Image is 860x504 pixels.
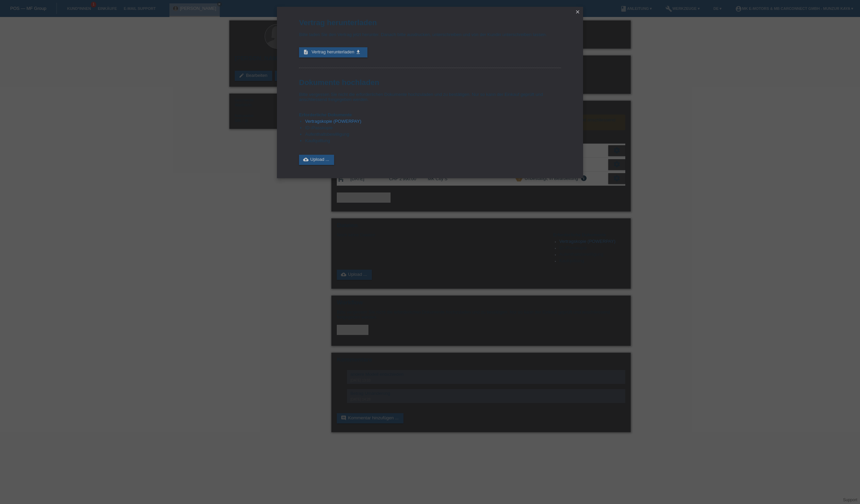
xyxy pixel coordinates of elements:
[299,18,561,27] h1: Vertrag herunterladen
[303,157,309,162] i: cloud_upload
[355,49,361,55] i: get_app
[299,47,367,57] a: description Vertrag herunterladen get_app
[299,32,561,37] p: Bitte laden Sie den Vertrag jetzt herunter. Danach bitte ausdrucken, unterschreiben und von der K...
[299,155,334,165] a: cloud_uploadUpload ...
[299,78,561,87] h1: Dokumente hochladen
[305,119,361,124] a: Vertragskopie (POWERPAY)
[305,138,561,145] li: Kaufquittung
[299,92,561,102] p: Bitte vergessen Sie nicht die erforderlichen Dokumente hochzuladen und zu bestätigen. Nur so kann...
[303,49,309,55] i: description
[573,9,582,16] a: close
[305,132,561,138] li: Aufenthaltsbewilligung
[312,49,354,54] span: Vertrag herunterladen
[299,112,561,117] h4: Erforderliche Dokumente
[305,125,561,132] li: ID-/Passkopie
[575,9,580,15] i: close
